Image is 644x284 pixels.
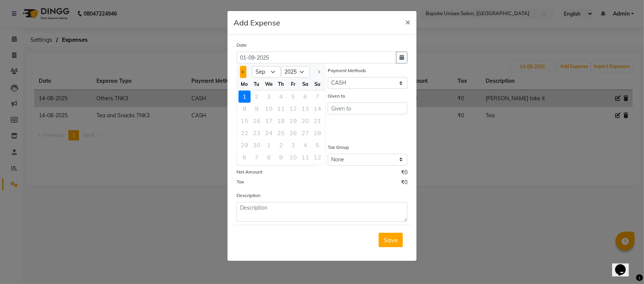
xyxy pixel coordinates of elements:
[234,17,280,28] h5: Add Expense
[238,78,251,90] div: Mo
[328,67,366,74] label: Payment Methods
[379,233,403,247] button: Save
[237,178,244,185] label: Tax
[240,66,246,78] button: Previous month
[401,178,407,188] span: ₹0
[384,236,398,244] span: Save
[287,78,299,90] div: Fr
[612,254,636,276] iframe: chat widget
[237,192,260,199] label: Description
[252,66,281,78] select: Select month
[281,66,310,78] select: Select year
[251,78,263,90] div: Tu
[401,169,407,178] span: ₹0
[238,91,251,103] div: 1
[328,93,345,99] label: Given to
[328,103,407,114] input: Given to
[237,42,247,49] label: Date
[311,78,324,90] div: Su
[237,169,262,175] label: Net Amount
[399,11,417,32] button: Close
[238,91,251,103] div: Monday, September 1, 2025
[328,144,349,151] label: Tax Group
[405,16,410,27] span: ×
[299,78,311,90] div: Sa
[275,78,287,90] div: Th
[263,78,275,90] div: We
